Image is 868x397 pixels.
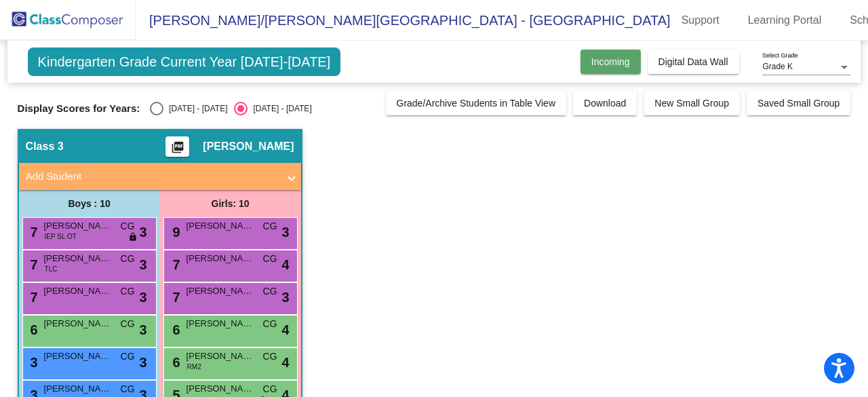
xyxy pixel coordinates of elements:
[671,10,730,31] a: Support
[281,320,289,340] span: 4
[281,222,289,242] span: 3
[386,91,567,115] button: Grade/Archive Students in Table View
[139,222,146,242] span: 3
[128,232,138,243] span: lock
[263,252,277,266] span: CG
[19,190,160,217] div: Boys : 10
[121,284,135,299] span: CG
[644,91,740,115] button: New Small Group
[263,317,277,331] span: CG
[747,91,850,115] button: Saved Small Group
[139,352,146,373] span: 3
[186,252,254,265] span: [PERSON_NAME]
[281,287,289,307] span: 3
[591,56,630,67] span: Incoming
[654,98,729,109] span: New Small Group
[757,98,840,109] span: Saved Small Group
[186,284,254,298] span: [PERSON_NAME]
[170,140,186,159] mat-icon: picture_as_pdf
[44,219,112,233] span: [PERSON_NAME]
[44,252,112,265] span: [PERSON_NAME]
[170,355,180,370] span: 6
[263,382,277,396] span: CG
[139,287,146,307] span: 3
[248,102,311,115] div: [DATE] - [DATE]
[44,349,112,363] span: [PERSON_NAME]
[263,284,277,299] span: CG
[121,349,135,364] span: CG
[281,352,289,373] span: 4
[44,382,112,396] span: [PERSON_NAME]
[26,169,278,185] mat-panel-title: Add Student
[44,317,112,330] span: [PERSON_NAME]
[121,317,135,331] span: CG
[139,254,146,275] span: 3
[26,140,64,153] span: Class 3
[27,225,38,240] span: 7
[573,91,637,115] button: Download
[160,190,301,217] div: Girls: 10
[281,254,289,275] span: 4
[762,62,793,71] span: Grade K
[27,355,38,370] span: 3
[163,102,227,115] div: [DATE] - [DATE]
[186,317,254,330] span: [PERSON_NAME]
[28,48,341,76] span: Kindergarten Grade Current Year [DATE]-[DATE]
[170,322,180,337] span: 6
[121,382,135,396] span: CG
[263,219,277,233] span: CG
[648,50,739,74] button: Digital Data Wall
[45,264,58,274] span: TLC
[27,257,38,272] span: 7
[121,252,135,266] span: CG
[150,102,311,115] mat-radio-group: Select an option
[203,140,294,153] span: [PERSON_NAME]
[45,231,77,242] span: IEP SL OT
[170,225,180,240] span: 9
[186,382,254,396] span: [PERSON_NAME]
[18,102,140,115] span: Display Scores for Years:
[580,50,641,74] button: Incoming
[165,136,189,157] button: Print Students Details
[658,56,728,67] span: Digital Data Wall
[737,10,833,31] a: Learning Portal
[139,320,146,340] span: 3
[170,290,180,305] span: 7
[170,257,180,272] span: 7
[27,322,38,337] span: 6
[121,219,135,233] span: CG
[19,163,301,190] mat-expansion-panel-header: Add Student
[44,284,112,298] span: [PERSON_NAME]
[186,349,254,363] span: [PERSON_NAME]
[263,349,277,364] span: CG
[187,362,201,372] span: RM2
[27,290,38,305] span: 7
[397,98,556,109] span: Grade/Archive Students in Table View
[584,98,626,109] span: Download
[136,10,671,31] span: [PERSON_NAME]/[PERSON_NAME][GEOGRAPHIC_DATA] - [GEOGRAPHIC_DATA]
[186,219,254,233] span: [PERSON_NAME]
